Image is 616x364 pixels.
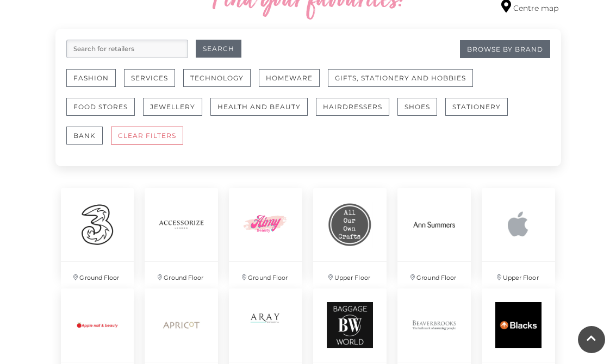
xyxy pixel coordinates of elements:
a: Technology [183,69,259,98]
p: Ground Floor [145,262,218,288]
p: Upper Floor [482,262,555,288]
a: Gifts, Stationery and Hobbies [328,69,481,98]
p: Ground Floor [61,262,134,288]
button: Stationery [445,98,508,116]
a: Bank [66,127,111,155]
button: Bank [66,127,103,145]
a: Upper Floor [308,183,392,283]
button: Jewellery [143,98,202,116]
a: Homeware [259,69,328,98]
a: Ground Floor [139,183,223,283]
a: Food Stores [66,98,143,127]
a: Upper Floor [476,183,561,283]
button: Gifts, Stationery and Hobbies [328,69,473,87]
p: Upper Floor [313,262,387,288]
a: Stationery [445,98,516,127]
button: Technology [183,69,251,87]
button: Search [196,40,241,58]
button: Health and Beauty [210,98,308,116]
p: Ground Floor [397,262,471,288]
button: Food Stores [66,98,135,116]
button: CLEAR FILTERS [111,127,183,145]
a: Browse By Brand [460,40,550,58]
a: Shoes [397,98,445,127]
button: Hairdressers [316,98,389,116]
a: CLEAR FILTERS [111,127,191,155]
a: Hairdressers [316,98,397,127]
a: Services [124,69,183,98]
button: Fashion [66,69,116,87]
a: Ground Floor [392,183,476,283]
a: Ground Floor [223,183,308,283]
button: Services [124,69,175,87]
a: Health and Beauty [210,98,316,127]
input: Search for retailers [66,40,188,58]
a: Jewellery [143,98,210,127]
a: Ground Floor [55,183,140,283]
button: Shoes [397,98,437,116]
a: Fashion [66,69,124,98]
p: Ground Floor [229,262,302,288]
button: Homeware [259,69,320,87]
